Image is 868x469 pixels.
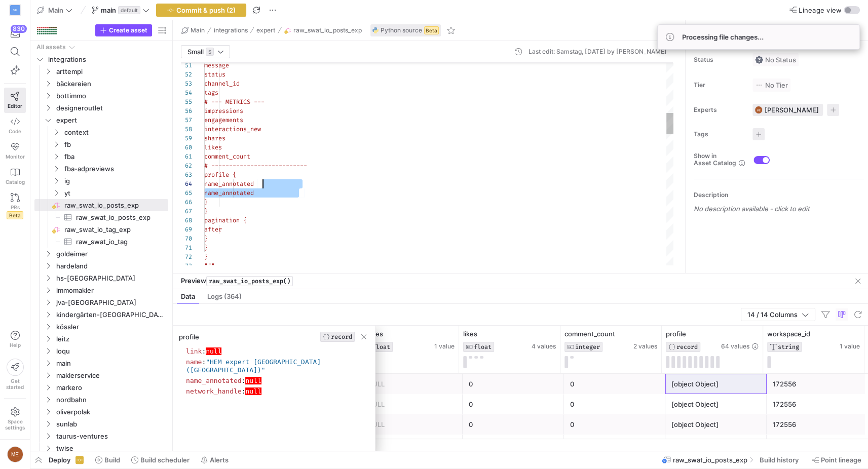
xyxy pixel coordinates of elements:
button: Point lineage [807,451,866,468]
div: Press SPACE to select this row. [34,284,168,296]
div: NULL [367,435,457,455]
span: : [242,387,246,395]
span: main [101,6,116,14]
span: RECORD [676,343,698,350]
span: Code [9,128,21,134]
span: PRs [11,204,20,210]
div: Press SPACE to select this row. [34,308,168,321]
p: Description [694,191,864,199]
span: leitz [56,333,167,345]
span: kindergärten-[GEOGRAPHIC_DATA] [56,309,167,321]
div: Press SPACE to select this row. [34,442,168,454]
div: All assets [36,44,66,51]
div: Press SPACE to select this row. [34,175,168,187]
div: 172556 [773,374,862,394]
div: 56 [181,106,192,115]
div: [object Object] [671,395,761,414]
span: fba-adpreviews [64,163,167,175]
span: taurus-ventures [56,431,167,442]
a: Catalog [4,164,26,189]
span: Space settings [5,418,25,431]
div: 67 [181,207,192,216]
span: # --------------------------- [204,162,307,170]
span: immomakler [56,285,167,296]
span: 4 values [532,343,556,350]
div: 172556 [773,435,862,455]
span: link [186,347,202,355]
span: Beta [7,211,23,219]
span: Build [104,456,120,464]
span: # --- METRICS --- [204,98,265,106]
span: jva-[GEOGRAPHIC_DATA] [56,297,167,308]
span: profile { [204,171,236,179]
span: Lineage view [799,6,842,14]
button: Main [34,4,75,17]
span: nordbahn [56,394,167,406]
span: } [204,235,208,243]
span: S [206,48,214,56]
button: Main [179,24,207,36]
div: Press SPACE to select this row. [34,345,168,357]
span: Point lineage [821,456,861,464]
div: ME [7,446,23,462]
span: 1 value [840,343,860,350]
span: Deploy [49,456,70,464]
div: Press SPACE to select this row. [34,138,168,150]
div: 0 [570,374,659,394]
span: null [206,347,221,355]
span: 64 values [721,343,749,350]
span: : [202,358,206,366]
span: interactions_new [204,125,261,133]
div: 61 [181,152,192,161]
button: Build scheduler [127,451,194,468]
a: raw_swat_io_posts_exp​​​​​​​​ [34,199,168,211]
span: bäckereien [56,78,167,90]
div: Press SPACE to select this row. [34,65,168,77]
div: Press SPACE to select this row. [34,369,168,381]
div: 830 [11,25,27,33]
button: 830 [4,24,26,43]
span: Small [187,48,204,56]
span: Alerts [210,456,229,464]
img: No status [755,56,763,64]
span: Experts [694,106,744,113]
a: raw_swat_io_posts_exp​​​​​​​​​ [34,211,168,223]
div: [object Object] [671,435,761,455]
div: Press SPACE to select this row. [34,102,168,114]
span: } [204,253,208,261]
span: fba [64,151,167,163]
span: Help [9,342,21,348]
span: raw_swat_io_posts_exp [293,27,362,34]
span: Main [191,27,205,34]
a: raw_swat_io_tag_exp​​​​​​​​ [34,223,168,236]
div: 0 [469,415,558,435]
span: } [204,207,208,215]
span: : [242,377,246,384]
span: bottimmo [56,90,167,102]
div: 58 [181,125,192,134]
span: Commit & push (2) [176,6,236,14]
button: Getstarted [4,355,26,394]
span: [PERSON_NAME] [765,106,819,114]
span: null [245,387,261,395]
div: 65 [181,188,192,198]
span: Show in Asset Catalog [694,152,736,167]
button: ME [4,444,26,465]
span: FLOAT [372,343,390,350]
span: } [204,244,208,252]
div: Press SPACE to select this row. [34,430,168,442]
span: workspace_id [767,330,810,338]
a: raw_swat_io_tag​​​​​​​​​ [34,236,168,248]
div: 57 [181,115,192,125]
span: goldeimer [56,248,167,260]
div: Press SPACE to select this row. [34,150,168,163]
span: comment_count [564,330,615,338]
button: integrations [211,24,250,36]
div: Press SPACE to select this row. [34,114,168,126]
span: hardeland [56,260,167,272]
div: 0 [469,374,558,394]
button: Build [91,451,125,468]
div: 69 [181,225,192,234]
p: profile [179,333,199,341]
span: name_annotated [186,377,242,384]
